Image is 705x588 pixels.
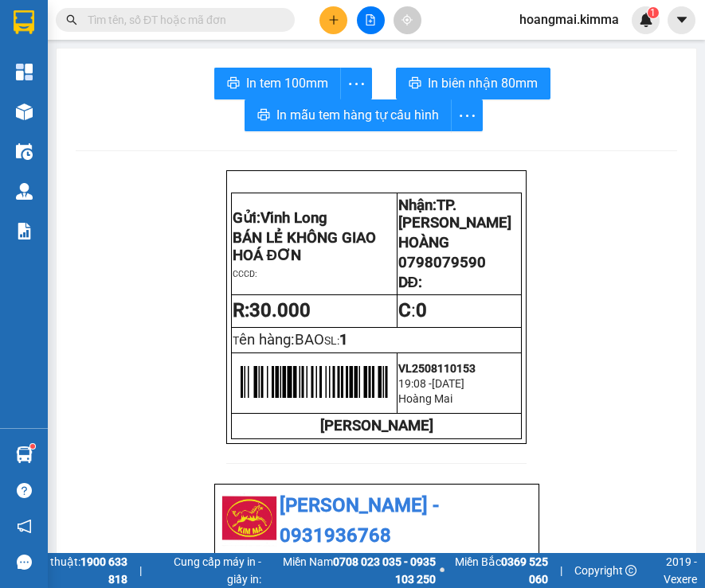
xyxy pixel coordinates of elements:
[142,77,163,99] span: SL
[340,68,372,99] button: more
[139,562,142,579] span: |
[401,14,413,25] span: aim
[12,33,59,50] span: Thu rồi :
[357,6,385,34] button: file-add
[227,76,240,92] span: printer
[428,73,538,93] span: In biên nhận 80mm
[30,444,35,449] sup: 1
[398,234,449,251] span: HOÀNG
[64,100,92,117] span: LAN
[398,197,511,232] span: Nhận:
[398,377,432,390] span: 19:08 -
[398,254,486,271] span: 0798079590
[265,553,436,588] span: Miền Nam
[668,6,695,34] button: caret-down
[398,299,411,321] strong: C
[16,103,33,120] img: warehouse-icon
[233,229,376,264] span: BÁN LẺ KHÔNG GIAO HOÁ ĐƠN
[675,13,689,27] span: caret-down
[295,331,324,349] span: BAO
[448,553,548,588] span: Miền Bắc
[16,223,33,239] img: solution-icon
[14,10,34,34] img: logo-vxr
[245,99,452,131] button: printerIn mẫu tem hàng tự cấu hình
[398,299,427,321] span: :
[80,555,127,586] strong: 1900 633 818
[409,76,421,92] span: printer
[16,143,33,160] img: warehouse-icon
[17,555,32,570] span: message
[319,6,347,34] button: plus
[398,274,422,291] span: DĐ:
[233,209,327,227] span: Gửi:
[12,33,95,69] div: 30.000
[396,68,550,99] button: printerIn biên nhận 80mm
[398,392,452,405] span: Hoàng Mai
[154,553,262,588] span: Cung cấp máy in - giấy in:
[320,417,433,434] strong: [PERSON_NAME]
[440,567,445,574] span: ⚪️
[398,197,511,232] span: TP. [PERSON_NAME]
[16,446,33,463] img: warehouse-icon
[214,68,341,99] button: printerIn tem 100mm
[17,519,32,534] span: notification
[221,491,532,551] li: [PERSON_NAME] - 0931936768
[17,483,32,498] span: question-circle
[452,106,482,126] span: more
[233,269,257,279] span: CCCD:
[328,14,339,25] span: plus
[239,331,324,349] span: ên hàng:
[625,565,636,576] span: copyright
[560,562,562,579] span: |
[394,6,421,34] button: aim
[66,14,77,25] span: search
[233,299,311,321] strong: R:
[507,10,632,29] span: hoangmai.kimma
[14,99,231,119] div: Ghi chú:
[249,299,311,321] span: 30.000
[16,183,33,200] img: warehouse-icon
[324,334,339,347] span: SL:
[260,209,327,227] span: Vĩnh Long
[276,105,439,125] span: In mẫu tem hàng tự cấu hình
[451,99,483,131] button: more
[648,7,659,18] sup: 1
[432,377,464,390] span: [DATE]
[639,13,653,27] img: icon-new-feature
[16,64,33,80] img: dashboard-icon
[88,11,276,29] input: Tìm tên, số ĐT hoặc mã đơn
[333,555,436,586] strong: 0708 023 035 - 0935 103 250
[246,73,328,93] span: In tem 100mm
[341,74,371,94] span: more
[221,491,277,547] img: logo.jpg
[339,331,348,349] span: 1
[398,362,476,375] span: VL2508110153
[501,555,548,586] strong: 0369 525 060
[416,299,427,321] span: 0
[257,108,270,123] span: printer
[365,14,376,25] span: file-add
[650,7,656,18] span: 1
[14,79,231,99] div: Tên hàng: BAO ( : 1 )
[233,334,324,347] span: T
